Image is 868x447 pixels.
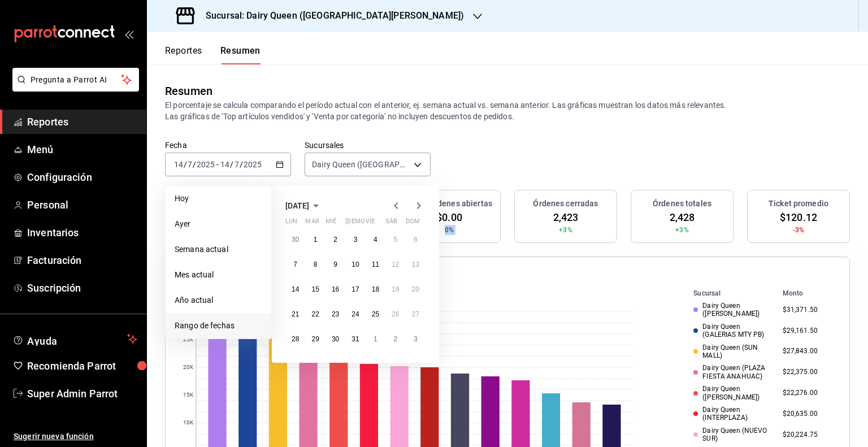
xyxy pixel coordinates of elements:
[374,236,377,244] abbr: 4 de julio de 2025
[553,210,579,225] span: 2,423
[311,285,319,293] abbr: 15 de julio de 2025
[230,160,233,169] span: /
[27,253,137,268] span: Facturación
[325,218,336,229] abbr: miércoles
[693,344,773,360] div: Dairy Queen (SUN MALL)
[778,362,836,383] td: $22,375.00
[351,285,359,293] abbr: 17 de julio de 2025
[285,254,305,275] button: 7 de julio de 2025
[311,335,319,343] abbr: 29 de julio de 2025
[183,364,194,371] text: 20K
[392,285,399,293] abbr: 19 de julio de 2025
[220,160,230,169] input: --
[292,285,299,293] abbr: 14 de julio de 2025
[175,294,262,306] span: Año actual
[793,225,804,235] span: -3%
[393,335,397,343] abbr: 2 de agosto de 2025
[385,304,405,324] button: 26 de julio de 2025
[366,279,385,300] button: 18 de julio de 2025
[165,141,291,149] label: Fecha
[124,29,133,38] button: open_drawer_menu
[183,392,194,398] text: 15K
[366,254,385,275] button: 11 de julio de 2025
[285,218,297,229] abbr: lunes
[406,229,426,250] button: 6 de julio de 2025
[366,304,385,324] button: 25 de julio de 2025
[345,218,412,229] abbr: jueves
[27,280,137,296] span: Suscripción
[354,236,358,244] abbr: 3 de julio de 2025
[351,261,359,268] abbr: 10 de julio de 2025
[216,160,219,169] span: -
[345,229,365,250] button: 3 de julio de 2025
[333,261,337,268] abbr: 9 de julio de 2025
[385,218,397,229] abbr: sábado
[778,383,836,403] td: $22,276.00
[305,254,325,275] button: 8 de julio de 2025
[392,261,399,268] abbr: 12 de julio de 2025
[372,310,379,318] abbr: 25 de julio de 2025
[27,332,123,346] span: Ayuda
[345,254,365,275] button: 10 de julio de 2025
[414,236,418,244] abbr: 6 de julio de 2025
[285,304,305,324] button: 21 de julio de 2025
[285,329,305,349] button: 28 de julio de 2025
[175,218,262,230] span: Ayer
[305,229,325,250] button: 1 de julio de 2025
[197,9,464,23] h3: Sucursal: Dairy Queen ([GEOGRAPHIC_DATA][PERSON_NAME])
[220,45,261,64] button: Resumen
[293,261,297,268] abbr: 7 de julio de 2025
[385,254,405,275] button: 12 de julio de 2025
[193,160,196,169] span: /
[14,431,137,442] span: Sugerir nueva función
[385,229,405,250] button: 5 de julio de 2025
[414,335,418,343] abbr: 3 de agosto de 2025
[332,335,339,343] abbr: 30 de julio de 2025
[285,229,305,250] button: 30 de junio de 2025
[325,279,345,300] button: 16 de julio de 2025
[292,335,299,343] abbr: 28 de julio de 2025
[27,358,137,374] span: Recomienda Parrot
[780,210,817,225] span: $120.12
[412,285,419,293] abbr: 20 de julio de 2025
[285,199,323,212] button: [DATE]
[559,225,572,235] span: +3%
[305,279,325,300] button: 15 de julio de 2025
[27,142,137,157] span: Menú
[372,285,379,293] abbr: 18 de julio de 2025
[27,225,137,240] span: Inventarios
[351,335,359,343] abbr: 31 de julio de 2025
[533,198,598,210] h3: Órdenes cerradas
[693,302,773,318] div: Dairy Queen ([PERSON_NAME])
[165,45,202,64] button: Reportes
[285,279,305,300] button: 14 de julio de 2025
[778,320,836,341] td: $29,161.50
[196,160,215,169] input: ----
[778,341,836,362] td: $27,843.00
[693,323,773,339] div: Dairy Queen (GALERIAS MTY PB)
[31,74,121,86] span: Pregunta a Parrot AI
[312,159,410,170] span: Dairy Queen ([GEOGRAPHIC_DATA][PERSON_NAME]), [GEOGRAPHIC_DATA] ([GEOGRAPHIC_DATA]), [GEOGRAPHIC_...
[345,304,365,324] button: 24 de julio de 2025
[385,329,405,349] button: 2 de agosto de 2025
[366,229,385,250] button: 4 de julio de 2025
[372,261,379,268] abbr: 11 de julio de 2025
[27,197,137,212] span: Personal
[693,427,773,443] div: Dairy Queen (NUEVO SUR)
[305,329,325,349] button: 29 de julio de 2025
[406,329,426,349] button: 3 de agosto de 2025
[385,279,405,300] button: 19 de julio de 2025
[285,201,309,210] span: [DATE]
[314,261,318,268] abbr: 8 de julio de 2025
[292,310,299,318] abbr: 21 de julio de 2025
[406,279,426,300] button: 20 de julio de 2025
[406,218,420,229] abbr: domingo
[392,310,399,318] abbr: 26 de julio de 2025
[173,160,184,169] input: --
[305,218,319,229] abbr: martes
[325,229,345,250] button: 2 de julio de 2025
[345,279,365,300] button: 17 de julio de 2025
[693,385,773,401] div: Dairy Queen ([PERSON_NAME])
[412,310,419,318] abbr: 27 de julio de 2025
[305,304,325,324] button: 22 de julio de 2025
